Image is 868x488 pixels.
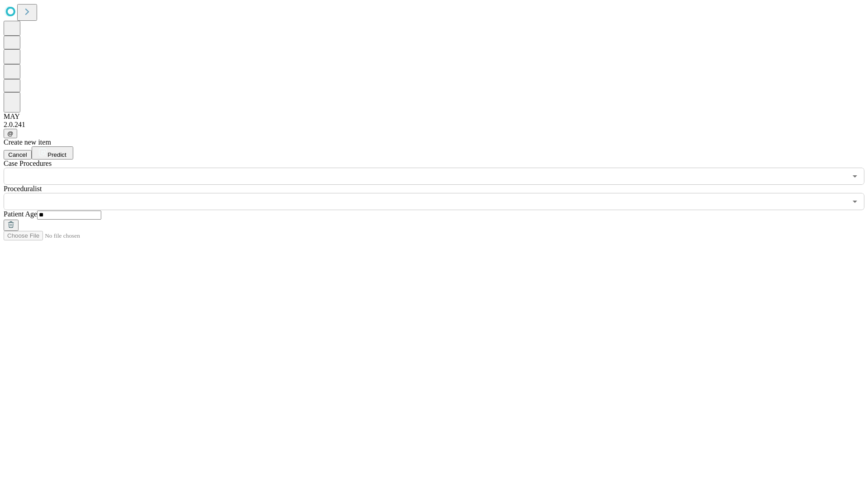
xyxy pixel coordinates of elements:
span: @ [7,130,14,137]
span: Predict [47,151,66,158]
button: Predict [32,146,73,160]
button: Open [849,170,861,183]
span: Create new item [4,138,51,146]
span: Patient Age [4,210,37,218]
div: MAY [4,113,864,121]
span: Proceduralist [4,185,42,192]
button: @ [4,129,17,138]
span: Scheduled Procedure [4,160,52,167]
span: Cancel [8,151,27,158]
button: Open [849,195,861,208]
button: Cancel [4,150,32,160]
div: 2.0.241 [4,121,864,129]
